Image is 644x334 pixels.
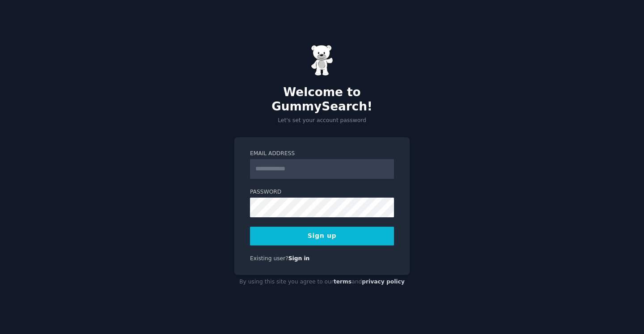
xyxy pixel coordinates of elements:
label: Email Address [250,150,394,158]
h2: Welcome to GummySearch! [234,85,410,114]
span: Existing user? [250,255,288,262]
label: Password [250,188,394,196]
div: By using this site you agree to our and [234,275,410,289]
img: Gummy Bear [311,45,333,76]
button: Sign up [250,227,394,245]
a: terms [334,279,352,285]
a: Sign in [288,255,310,262]
a: privacy policy [362,279,405,285]
p: Let's set your account password [234,117,410,125]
